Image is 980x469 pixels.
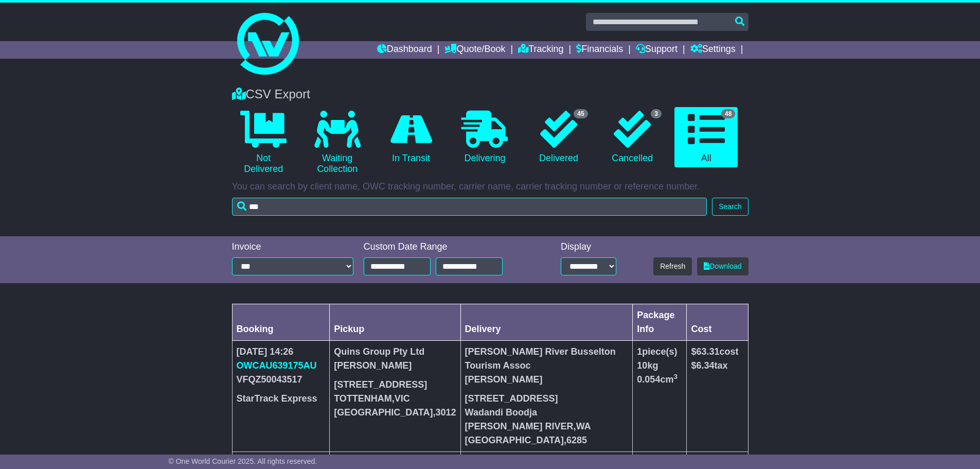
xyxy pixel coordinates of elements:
[169,457,317,465] span: © One World Courier 2025. All rights reserved.
[697,257,748,275] a: Download
[518,41,563,59] a: Tracking
[691,345,743,359] div: $ cost
[601,107,664,168] a: 3 Cancelled
[334,393,392,404] span: TOTTENHAM
[574,421,591,431] span: ,
[637,373,682,387] div: cm
[690,41,736,59] a: Settings
[232,181,749,193] p: You can search by client name, OWC tracking number, carrier name, carrier tracking number or refe...
[465,435,564,445] span: [GEOGRAPHIC_DATA]
[687,304,748,341] th: Cost
[237,373,326,387] div: VFQZ50043517
[564,435,587,445] span: ,
[436,407,456,418] span: 3012
[444,41,505,59] a: Quote/Book
[696,346,719,357] span: 63.31
[232,241,353,253] div: Invoice
[653,257,692,275] button: Refresh
[364,241,529,253] div: Custom Date Range
[232,107,295,179] a: Not Delivered
[691,359,743,373] div: $ tax
[465,345,629,373] div: [PERSON_NAME] River Busselton Tourism Assoc
[527,107,590,168] a: 45 Delivered
[574,109,587,118] span: 45
[334,359,456,373] div: [PERSON_NAME]
[566,435,587,445] span: 6285
[465,373,629,387] div: [PERSON_NAME]
[637,346,642,357] span: 1
[334,407,433,418] span: [GEOGRAPHIC_DATA]
[306,107,369,179] a: Waiting Collection
[232,304,330,341] th: Booking
[392,393,410,404] span: ,
[673,373,678,380] sup: 3
[227,87,754,102] div: CSV Export
[637,360,647,371] span: 10
[637,374,660,385] span: 0.054
[379,107,442,168] a: In Transit
[636,41,678,59] a: Support
[460,304,633,341] th: Delivery
[433,407,456,418] span: ,
[633,304,687,341] th: Package Info
[721,109,735,118] span: 48
[395,393,410,404] span: VIC
[651,109,662,118] span: 3
[576,421,591,431] span: WA
[237,360,317,371] a: OWCAU639175AU
[453,107,516,168] a: Delivering
[561,241,616,253] div: Display
[334,345,456,359] div: Quins Group Pty Ltd
[637,359,682,373] div: kg
[237,345,326,359] div: [DATE] 14:26
[712,198,748,216] button: Search
[465,421,574,431] span: [PERSON_NAME] RIVER
[237,392,326,406] div: StarTrack Express
[334,378,456,392] div: [STREET_ADDRESS]
[576,41,623,59] a: Financials
[696,360,714,371] span: 6.34
[674,107,738,168] a: 48 All
[330,304,460,341] th: Pickup
[637,345,682,359] div: piece(s)
[465,406,629,420] div: Wadandi Boodja
[465,392,629,406] div: [STREET_ADDRESS]
[377,41,432,59] a: Dashboard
